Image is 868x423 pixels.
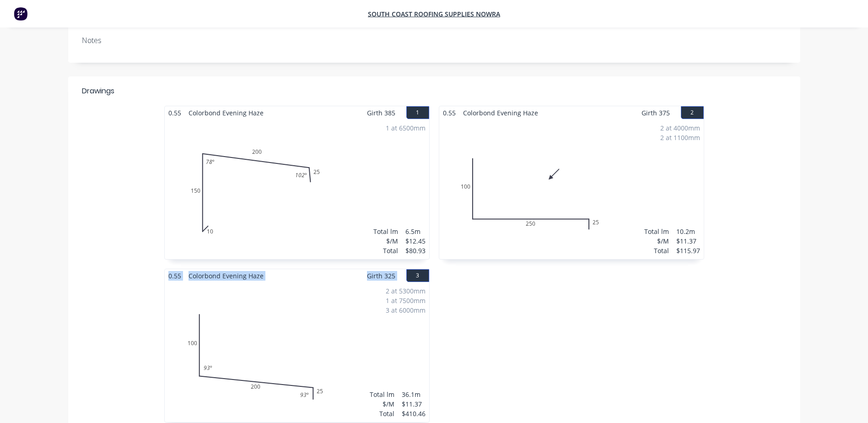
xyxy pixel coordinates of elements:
[165,269,185,282] span: 0.55
[406,106,429,119] button: 1
[165,282,429,422] div: 01002002593º93º2 at 5300mm1 at 7500mm3 at 6000mmTotal lm$/MTotal36.1m$11.37$410.46
[439,106,459,119] span: 0.55
[373,227,398,236] div: Total lm
[367,106,395,119] span: Girth 385
[82,86,114,97] div: Drawings
[386,123,426,133] div: 1 at 6500mm
[14,7,27,21] img: Factory
[405,236,426,246] div: $12.45
[676,227,700,236] div: 10.2m
[386,296,426,305] div: 1 at 7500mm
[373,246,398,255] div: Total
[368,10,500,18] a: South Coast Roofing Supplies Nowra
[644,227,669,236] div: Total lm
[402,409,426,418] div: $410.46
[165,106,185,119] span: 0.55
[82,36,787,45] div: Notes
[367,269,395,282] span: Girth 325
[660,133,700,142] div: 2 at 1100mm
[370,399,394,409] div: $/M
[405,227,426,236] div: 6.5m
[165,119,429,259] div: 0101502002578º102º1 at 6500mmTotal lm$/MTotal6.5m$12.45$80.93
[370,409,394,418] div: Total
[402,399,426,409] div: $11.37
[439,119,704,259] div: 0100250252 at 4000mm2 at 1100mmTotal lm$/MTotal10.2m$11.37$115.97
[644,246,669,255] div: Total
[185,269,267,282] span: Colorbond Evening Haze
[386,286,426,296] div: 2 at 5300mm
[405,246,426,255] div: $80.93
[676,246,700,255] div: $115.97
[370,390,394,399] div: Total lm
[644,236,669,246] div: $/M
[386,305,426,315] div: 3 at 6000mm
[373,236,398,246] div: $/M
[676,236,700,246] div: $11.37
[642,106,670,119] span: Girth 375
[402,390,426,399] div: 36.1m
[660,123,700,133] div: 2 at 4000mm
[406,269,429,282] button: 3
[185,106,267,119] span: Colorbond Evening Haze
[459,106,542,119] span: Colorbond Evening Haze
[681,106,704,119] button: 2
